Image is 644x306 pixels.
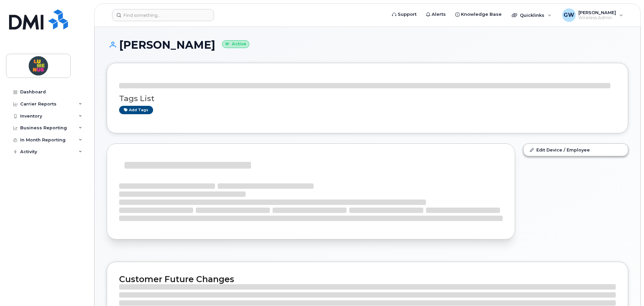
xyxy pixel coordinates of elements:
h3: Tags List [119,94,616,103]
h2: Customer Future Changes [119,274,616,284]
h1: [PERSON_NAME] [107,39,628,51]
a: Add tags [119,106,153,114]
small: Active [222,40,249,48]
a: Edit Device / Employee [524,144,628,156]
